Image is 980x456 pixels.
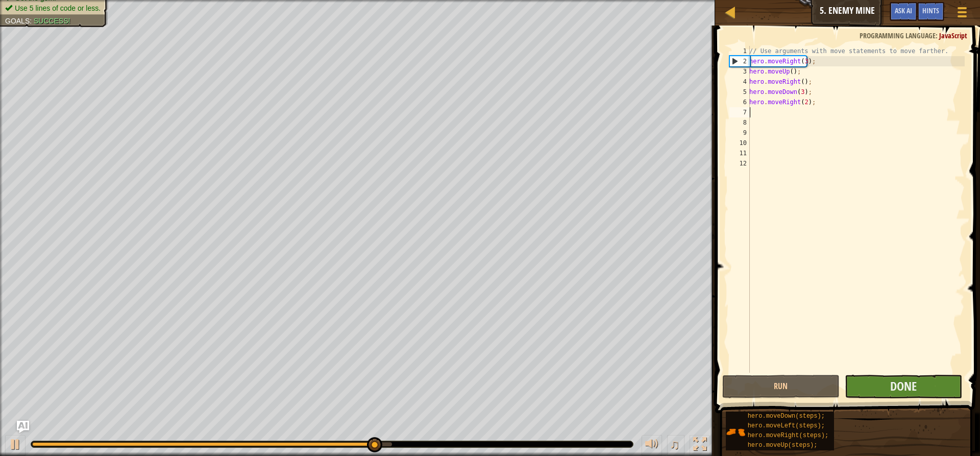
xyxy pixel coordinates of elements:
button: Done [845,375,962,398]
button: Toggle fullscreen [690,435,710,456]
div: 10 [729,138,750,148]
span: : [936,31,939,40]
img: portrait.png [726,422,745,442]
span: : [30,17,34,25]
span: Goals [5,17,30,25]
span: hero.moveLeft(steps); [748,422,825,429]
span: Use 5 lines of code or less. [15,4,101,12]
div: 3 [729,66,750,77]
span: Success! [34,17,70,25]
div: 7 [729,107,750,117]
button: Run [722,375,840,398]
div: 6 [729,97,750,107]
span: hero.moveUp(steps); [748,442,818,449]
button: ♫ [667,435,684,456]
span: hero.moveRight(steps); [748,432,828,439]
span: JavaScript [939,31,967,40]
button: Ctrl + P: Play [5,435,26,456]
div: 2 [730,56,750,66]
div: 8 [729,117,750,128]
li: Use 5 lines of code or less. [5,3,101,13]
div: 11 [729,148,750,158]
div: 12 [729,158,750,169]
span: Ask AI [895,6,912,15]
div: 9 [729,128,750,138]
button: Ask AI [890,2,917,21]
span: Programming language [860,31,936,40]
div: 1 [729,46,750,56]
span: ♫ [669,437,679,452]
div: 5 [729,87,750,97]
button: Show game menu [949,2,975,26]
div: 4 [729,77,750,87]
button: Adjust volume [642,435,662,456]
span: Done [890,378,917,394]
button: Ask AI [17,421,29,433]
span: Hints [922,6,939,15]
span: hero.moveDown(steps); [748,413,825,420]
